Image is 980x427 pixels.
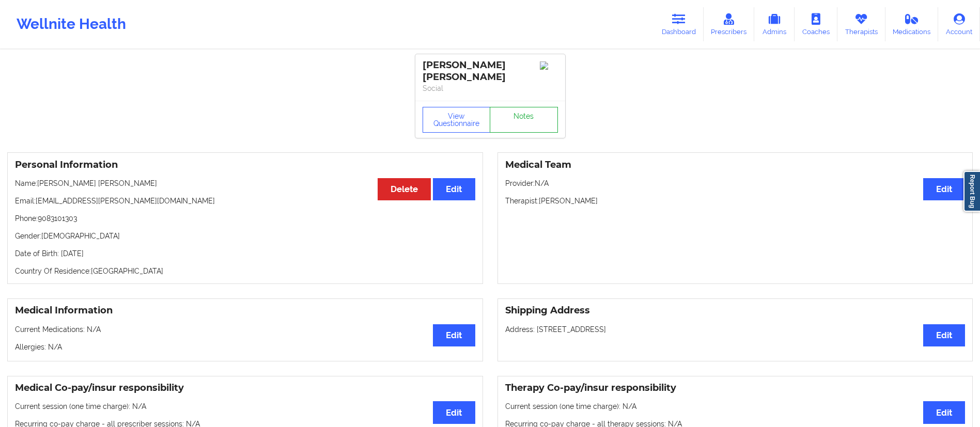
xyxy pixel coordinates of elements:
a: Medications [885,7,939,41]
p: Phone: 9083101303 [15,213,475,224]
p: Allergies: N/A [15,342,475,352]
a: Coaches [795,7,837,41]
a: Therapists [837,7,885,41]
p: Gender: [DEMOGRAPHIC_DATA] [15,231,475,241]
a: Admins [754,7,795,41]
a: Prescribers [704,7,755,41]
button: Delete [378,178,431,200]
button: Edit [923,178,965,200]
h3: Medical Co-pay/insur responsibility [15,382,475,394]
h3: Therapy Co-pay/insur responsibility [505,382,966,394]
p: Social [423,83,558,93]
p: Current session (one time charge): N/A [15,401,475,412]
a: Report Bug [963,171,980,212]
a: Account [938,7,980,41]
button: View Questionnaire [423,107,491,133]
p: Therapist: [PERSON_NAME] [505,196,966,206]
p: Name: [PERSON_NAME] [PERSON_NAME] [15,178,475,188]
a: Dashboard [654,7,704,41]
button: Edit [433,178,475,200]
h3: Personal Information [15,159,475,171]
p: Current session (one time charge): N/A [505,401,966,412]
h3: Shipping Address [505,305,966,317]
p: Provider: N/A [505,178,966,188]
button: Edit [923,401,965,423]
p: Country Of Residence: [GEOGRAPHIC_DATA] [15,266,475,276]
p: Email: [EMAIL_ADDRESS][PERSON_NAME][DOMAIN_NAME] [15,196,475,206]
p: Current Medications: N/A [15,324,475,335]
h3: Medical Team [505,159,966,171]
button: Edit [923,324,965,346]
p: Date of Birth: [DATE] [15,248,475,259]
p: Address: [STREET_ADDRESS] [505,324,966,335]
div: [PERSON_NAME] [PERSON_NAME] [423,59,558,83]
img: Image%2Fplaceholer-image.png [540,61,558,70]
button: Edit [433,324,475,346]
h3: Medical Information [15,305,475,317]
button: Edit [433,401,475,423]
a: Notes [490,107,558,133]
